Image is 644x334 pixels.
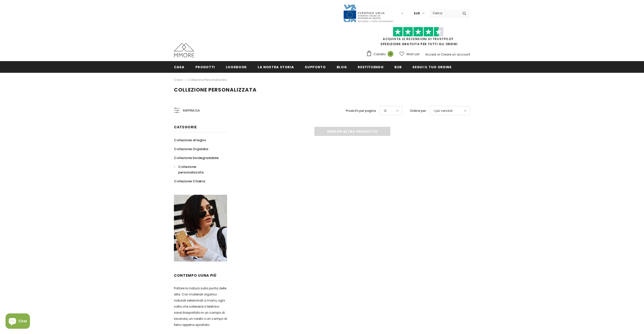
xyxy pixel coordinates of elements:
[430,9,459,17] input: Search Site
[174,136,206,145] a: Collezione di legno
[174,138,206,143] span: Collezione di legno
[406,52,419,57] span: Wish List
[337,65,347,69] span: Blog
[337,61,347,73] a: Blog
[174,125,197,130] span: Categorie
[434,108,453,113] span: I più venduti
[174,153,219,162] a: Collezione biodegradabile
[384,108,387,113] span: 12
[226,61,247,73] a: Lookbook
[358,65,384,69] span: Restituendo
[373,52,386,57] span: Carrello
[174,155,219,160] span: Collezione biodegradabile
[366,29,470,46] span: SPEDIZIONE GRATUITA PER TUTTI GLI ORDINI
[174,177,205,186] a: Collezione Chakra
[343,4,394,23] img: Javni Razpis
[174,179,205,184] span: Collezione Chakra
[226,65,247,69] span: Lookbook
[195,61,215,73] a: Prodotti
[174,285,227,328] p: Portare la natura sulla punta delle dita. Con materiali organici naturali selezionati a mano, ogn...
[188,78,227,82] a: Collezione personalizzata
[178,164,204,175] span: Collezione personalizzata
[305,65,326,69] span: supporto
[174,43,194,57] img: Casi MMORE
[412,65,451,69] span: Segui il tuo ordine
[174,77,183,83] a: Casa
[437,52,440,57] span: or
[195,65,215,69] span: Prodotti
[410,108,426,113] label: Ordina per
[393,27,444,37] img: Fidati di Pilot Stars
[183,108,200,113] span: Raffina da
[388,51,393,57] span: 0
[4,313,31,330] inbox-online-store-chat: Shopify online store chat
[346,108,376,113] label: Prodotti per pagina
[394,65,401,69] span: B2B
[412,61,451,73] a: Segui il tuo ordine
[174,273,216,278] span: contempo uUna più
[425,52,436,57] a: Accedi
[383,37,454,41] a: Acquista le recensioni di TrustPilot
[258,61,294,73] a: La nostra storia
[441,52,470,57] a: Creare un account
[174,162,222,177] a: Collezione personalizzata
[343,11,394,15] a: Javni Razpis
[394,61,401,73] a: B2B
[358,61,384,73] a: Restituendo
[174,145,208,153] a: Collezione Organika
[258,65,294,69] span: La nostra storia
[174,65,185,69] span: Casa
[366,50,396,58] a: Carrello 0
[174,86,257,93] span: Collezione personalizzata
[174,147,208,151] span: Collezione Organika
[414,11,420,16] span: EUR
[174,61,185,73] a: Casa
[305,61,326,73] a: supporto
[399,50,419,59] a: Wish List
